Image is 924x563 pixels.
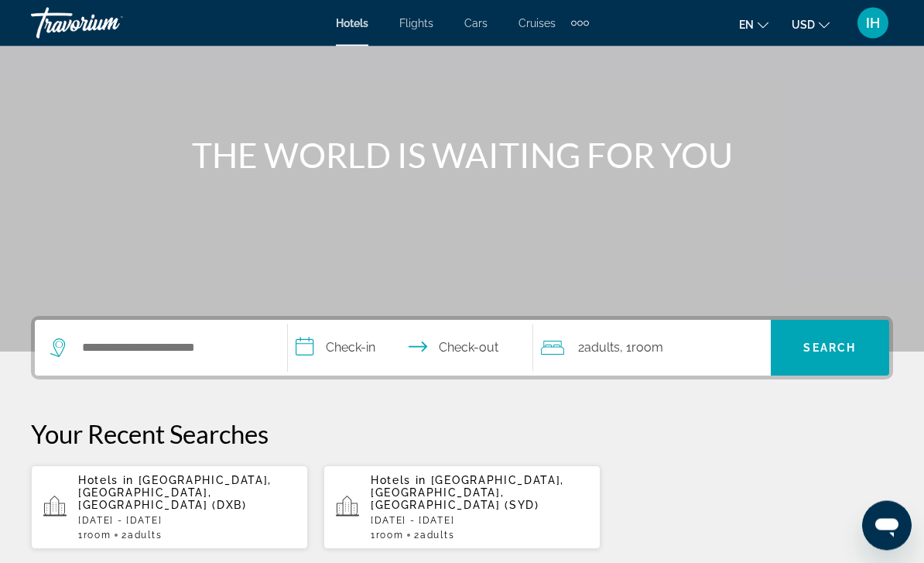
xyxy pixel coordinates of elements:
[866,15,880,31] span: IH
[78,475,272,512] span: [GEOGRAPHIC_DATA], [GEOGRAPHIC_DATA], [GEOGRAPHIC_DATA] (DXB)
[31,419,893,450] p: Your Recent Searches
[35,321,889,376] div: Search widget
[78,475,134,487] span: Hotels in
[376,530,404,541] span: Room
[533,321,771,376] button: Travelers: 2 adults, 0 children
[31,465,308,551] button: Hotels in [GEOGRAPHIC_DATA], [GEOGRAPHIC_DATA], [GEOGRAPHIC_DATA] (DXB)[DATE] - [DATE]1Room2Adults
[862,501,912,551] iframe: Schaltfläche zum Öffnen des Messaging-Fensters
[371,516,588,527] p: [DATE] - [DATE]
[172,136,752,176] h1: THE WORLD IS WAITING FOR YOU
[620,338,663,359] span: , 1
[771,321,889,376] button: Search
[584,341,620,355] span: Adults
[399,17,433,29] a: Flights
[84,530,111,541] span: Room
[31,3,186,43] a: Travorium
[853,7,893,39] button: User Menu
[288,321,533,376] button: Select check in and out date
[518,17,556,29] a: Cruises
[80,337,264,360] input: Search hotel destination
[371,530,403,541] span: 1
[803,342,856,355] span: Search
[792,19,815,31] span: USD
[464,17,488,29] a: Cars
[739,19,754,31] span: en
[121,530,162,541] span: 2
[631,341,663,355] span: Room
[792,13,830,36] button: Change currency
[78,516,296,527] p: [DATE] - [DATE]
[739,13,768,36] button: Change language
[420,530,454,541] span: Adults
[414,530,454,541] span: 2
[371,475,564,512] span: [GEOGRAPHIC_DATA], [GEOGRAPHIC_DATA], [GEOGRAPHIC_DATA] (SYD)
[78,530,111,541] span: 1
[578,338,620,359] span: 2
[571,11,589,36] button: Extra navigation items
[323,465,601,551] button: Hotels in [GEOGRAPHIC_DATA], [GEOGRAPHIC_DATA], [GEOGRAPHIC_DATA] (SYD)[DATE] - [DATE]1Room2Adults
[336,17,368,29] a: Hotels
[128,530,162,541] span: Adults
[371,475,426,487] span: Hotels in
